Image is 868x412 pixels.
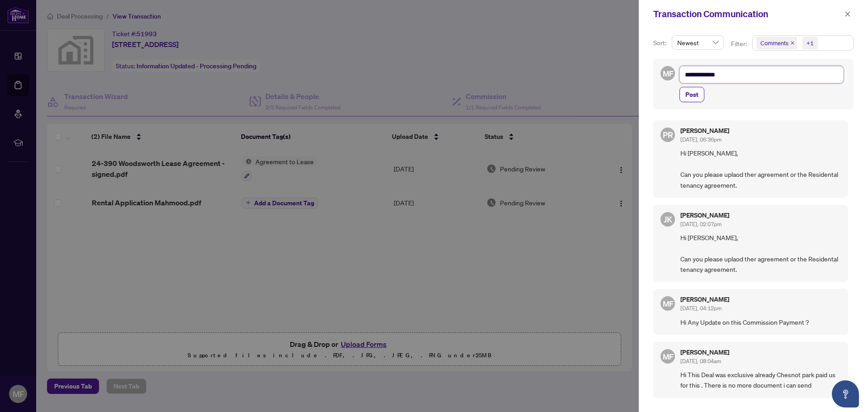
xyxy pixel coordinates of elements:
[653,38,668,48] p: Sort:
[662,350,673,362] span: MF
[680,221,722,227] span: [DATE], 02:07pm
[677,36,718,49] span: Newest
[680,349,729,355] h5: [PERSON_NAME]
[680,128,729,134] h5: [PERSON_NAME]
[663,128,673,141] span: PR
[680,369,841,391] span: Hi This Deal was exclusive already Chesnot park paid us for this . There is no more document i ca...
[680,136,722,143] span: [DATE], 06:36pm
[680,317,841,327] span: Hi Any Update on this Commission Payment ?
[807,38,814,47] div: +1
[680,296,729,303] h5: [PERSON_NAME]
[664,213,672,226] span: JK
[662,67,673,80] span: MF
[832,380,859,407] button: Open asap
[680,358,721,365] span: [DATE], 08:04am
[790,41,795,45] span: close
[653,7,842,21] div: Transaction Communication
[844,11,851,17] span: close
[680,232,841,275] span: Hi [PERSON_NAME], Can you please uplaod ther agreement or the Residental tenancy agreement.
[680,148,841,190] span: Hi [PERSON_NAME], Can you please uplaod ther agreement or the Residental tenancy agreement.
[662,298,673,310] span: MF
[760,38,788,47] span: Comments
[680,212,729,218] h5: [PERSON_NAME]
[680,305,722,312] span: [DATE], 04:12pm
[756,37,797,49] span: Comments
[685,87,698,102] span: Post
[731,39,748,49] p: Filter:
[679,87,704,102] button: Post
